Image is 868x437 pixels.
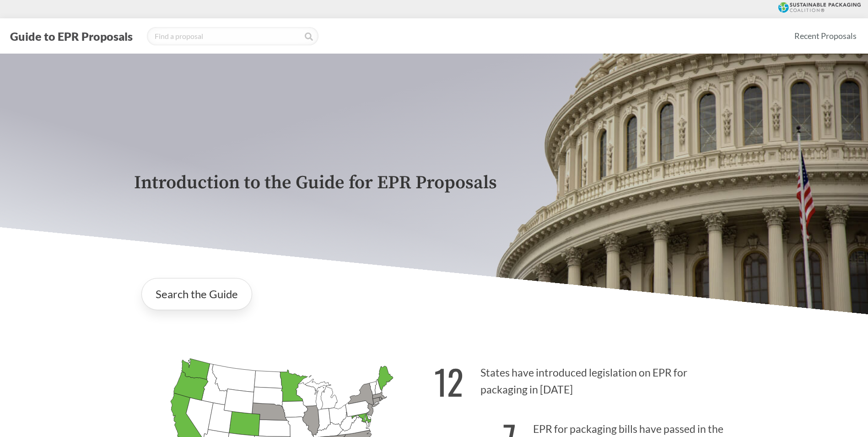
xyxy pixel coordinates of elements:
[147,27,318,45] input: Find a proposal
[790,26,861,46] a: Recent Proposals
[434,356,464,407] strong: 12
[434,350,734,407] p: States have introduced legislation on EPR for packaging in [DATE]
[141,278,252,310] a: Search the Guide
[7,29,135,44] button: Guide to EPR Proposals
[134,173,734,193] p: Introduction to the Guide for EPR Proposals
